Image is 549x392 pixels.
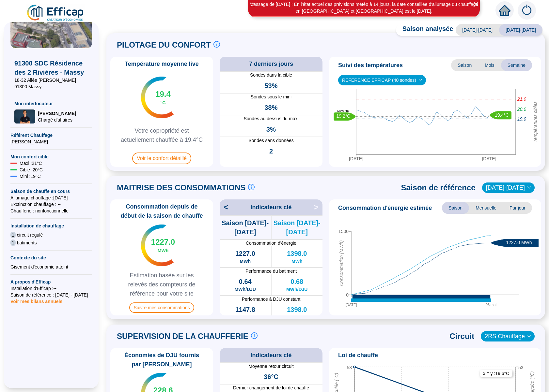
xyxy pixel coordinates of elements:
span: 3% [266,125,276,134]
span: Exctinction chauffage : -- [10,201,92,208]
span: Installation d'Efficap : -- [10,285,92,292]
span: Sondes au dessus du maxi [220,115,322,122]
span: MAITRISE DES CONSOMMATIONS [117,182,245,193]
span: Suivi des températures [338,61,403,70]
span: Allumage chauffage : [DATE] [10,195,92,201]
span: Référent Chauffage [10,132,92,138]
img: Chargé d'affaires [14,109,35,123]
span: [PERSON_NAME] [10,138,92,145]
tspan: Consommation (MWh) [339,240,344,286]
span: Saison [442,202,469,214]
tspan: 53 [518,365,524,370]
span: 1398.0 [287,305,307,314]
span: [PERSON_NAME] [38,110,76,117]
text: 19.2°C [337,113,351,119]
span: REFERENCE EFFICAP (40 sondes) [342,75,422,85]
text: Moyenne [337,109,349,112]
span: SUPERVISION DE LA CHAUFFERIE [117,331,248,341]
span: Contexte du site [10,254,92,261]
text: x = y : 19.6 °C [483,371,510,376]
span: Indicateurs clé [250,351,291,360]
tspan: [DATE] [349,156,363,161]
span: 7 derniers jours [249,59,293,68]
span: 53% [264,81,277,90]
span: 91300 SDC Résidence des 2 Rivières - Massy [14,59,88,77]
span: home [499,5,510,16]
span: Chargé d'affaires [38,117,76,123]
span: Estimation basée sur les relevés des compteurs de référence pour votre site [113,271,211,298]
span: info-circle [251,332,258,339]
tspan: 20.0 [517,106,526,111]
tspan: 21.0 [517,96,526,102]
tspan: 06 mai [486,303,496,307]
span: Dernier changement de loi de chauffe [220,385,322,391]
tspan: 1500 [338,229,349,234]
span: 2RS Chauffage [485,331,531,341]
img: indicateur températures [141,225,174,266]
span: 1147.8 [235,305,255,314]
div: Message de [DATE] : En l'état actuel des prévisions météo à 14 jours, la date conseillée d'alluma... [249,1,479,15]
span: 0.68 [290,277,303,286]
span: Circuit [449,331,474,341]
span: 36°C [264,372,278,381]
span: 1227.0 [151,237,175,247]
span: Indicateurs clé [250,203,291,212]
img: alerts [518,1,536,20]
span: Performance à DJU constant [220,296,322,302]
span: Suivre mes consommations [129,302,195,313]
span: Saison de chauffe en cours [10,188,92,195]
span: MWh [291,314,302,321]
span: Saison analysée [396,24,453,36]
tspan: [DATE] [346,303,357,307]
span: Température moyenne live [121,59,203,68]
span: batiments [17,240,37,246]
tspan: Températures cibles [533,101,538,142]
span: Chaufferie : non fonctionnelle [10,208,92,214]
i: 1 / 2 [250,2,256,7]
span: Mensuelle [469,202,503,214]
span: MWh [240,258,251,265]
span: 1 [10,240,16,246]
span: Consommation d'énergie [220,240,322,246]
tspan: [DATE] [482,156,496,161]
span: Saison [DATE]-[DATE] [272,218,323,237]
tspan: 19.0 [517,116,526,122]
span: Moyenne retour circuit [220,363,322,370]
span: Consommation d'énergie estimée [338,203,432,212]
span: down [418,78,422,82]
span: Voir mes bilans annuels [10,295,62,304]
span: circuit régulé [17,232,43,238]
text: 19.4°C [495,112,509,117]
span: Sondes sous le mini [220,94,322,100]
span: info-circle [248,184,255,190]
span: °C [161,99,166,106]
img: indicateur températures [141,77,174,118]
span: > [314,202,322,212]
span: MWh/DJU [286,286,307,293]
span: [DATE]-[DATE] [456,24,499,36]
span: Maxi : 21 °C [20,160,42,167]
span: Votre copropriété est actuellement chauffée à 19.4°C [113,126,211,144]
span: 18-32 Allée [PERSON_NAME] 91300 Massy [14,77,88,90]
tspan: 0 [346,292,349,298]
span: info-circle [213,41,220,48]
span: Saison [DATE]-[DATE] [220,218,271,237]
span: MWh [158,247,168,254]
span: Mon interlocuteur [14,100,88,107]
span: down [527,186,531,190]
img: efficap energie logo [26,4,85,22]
span: 2 [269,147,273,156]
span: MWh [291,258,302,265]
span: Consommation depuis de début de la saison de chauffe [113,202,211,220]
text: 1227.0 MWh [506,240,532,245]
span: < [220,202,228,212]
span: Mois [478,59,501,71]
span: [DATE]-[DATE] [499,24,542,36]
span: Par jour [503,202,532,214]
span: Économies de DJU fournis par [PERSON_NAME] [113,351,211,369]
span: Performance du batiment [220,268,322,274]
span: 19.4 [155,89,171,99]
span: MWh/DJU [235,286,256,293]
span: Saison de référence : [DATE] - [DATE] [10,292,92,298]
span: Sondes sans données [220,137,322,144]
